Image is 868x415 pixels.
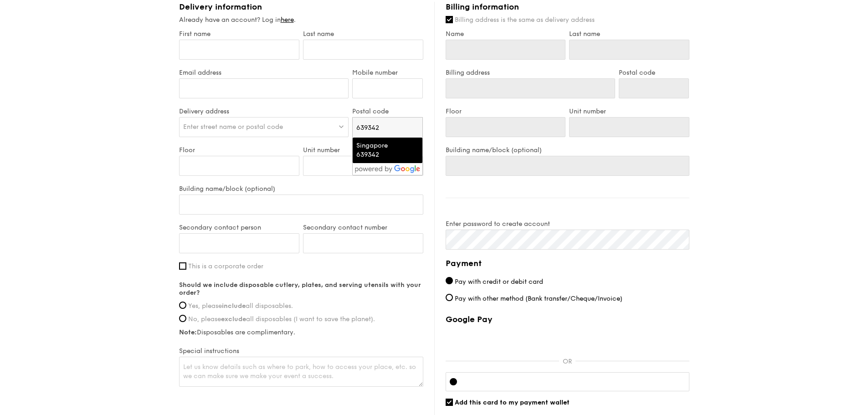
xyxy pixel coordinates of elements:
[338,123,344,130] img: icon-dropdown.fa26e9f9.svg
[446,330,689,350] iframe: Secure payment button frame
[303,224,423,231] label: Secondary contact number
[188,315,375,323] span: No, please all disposables (I want to save the planet).
[179,315,186,322] input: No, pleaseexcludeall disposables (I want to save the planet).
[464,378,685,385] iframe: Secure card payment input frame
[446,69,615,77] label: Billing address
[188,302,293,310] span: Yes, please all disposables.
[446,314,689,324] label: Google Pay
[355,165,421,173] img: powered-by-google.60e8a832.png
[352,108,423,115] label: Postal code
[356,141,403,159] div: Singapore 639342
[179,328,197,336] strong: Note:
[179,328,423,336] label: Disposables are complimentary.
[281,16,294,24] a: here
[179,347,423,355] label: Special instructions
[352,69,423,77] label: Mobile number
[303,30,423,38] label: Last name
[559,358,575,365] p: OR
[188,262,263,270] span: This is a corporate order
[183,123,283,131] span: Enter street name or postal code
[179,15,423,25] div: Already have an account? Log in .
[179,281,421,297] strong: Should we include disposable cutlery, plates, and serving utensils with your order?
[446,2,519,12] span: Billing information
[179,146,299,154] label: Floor
[179,302,186,309] input: Yes, pleaseincludeall disposables.
[455,295,622,302] span: Pay with other method (Bank transfer/Cheque/Invoice)
[446,220,689,228] label: Enter password to create account
[179,69,349,77] label: Email address
[221,315,246,323] strong: exclude
[569,30,689,38] label: Last name
[446,108,566,115] label: Floor
[446,30,566,38] label: Name
[619,69,689,77] label: Postal code
[455,278,543,286] span: Pay with credit or debit card
[179,262,186,270] input: This is a corporate order
[446,277,453,284] input: Pay with credit or debit card
[179,2,262,12] span: Delivery information
[303,146,423,154] label: Unit number
[179,185,423,193] label: Building name/block (optional)
[446,16,453,23] input: Billing address is the same as delivery address
[179,30,299,38] label: First name
[455,399,570,406] span: Add this card to my payment wallet
[179,224,299,231] label: Secondary contact person
[179,108,349,115] label: Delivery address
[446,294,453,301] input: Pay with other method (Bank transfer/Cheque/Invoice)
[446,257,689,270] h4: Payment
[455,16,595,24] span: Billing address is the same as delivery address
[569,108,689,115] label: Unit number
[446,146,689,154] label: Building name/block (optional)
[222,302,246,310] strong: include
